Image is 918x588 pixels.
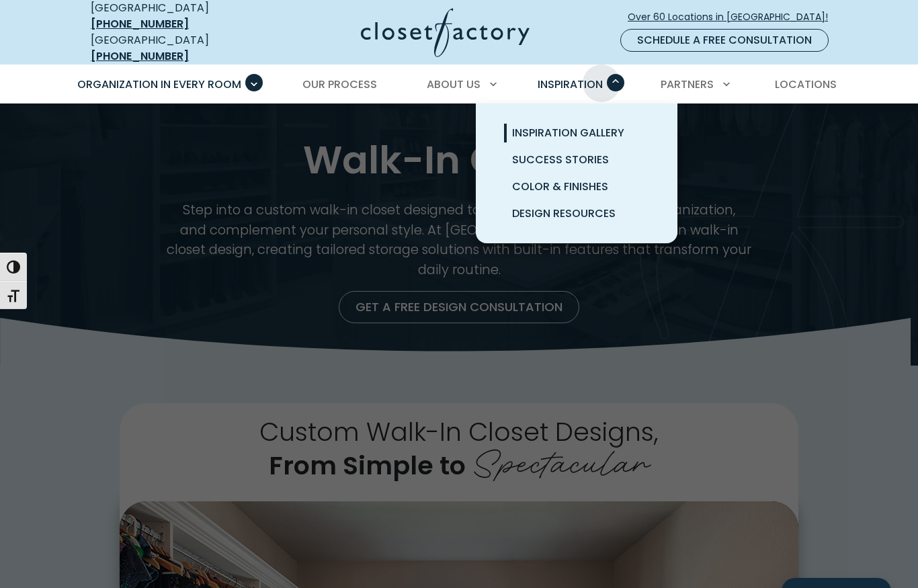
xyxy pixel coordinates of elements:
span: Over 60 Locations in [GEOGRAPHIC_DATA]! [628,10,839,24]
span: Organization in Every Room [77,77,241,92]
span: Our Process [302,77,377,92]
span: Locations [775,77,837,92]
div: [GEOGRAPHIC_DATA] [91,32,255,65]
span: Inspiration Gallery [512,125,624,140]
a: [PHONE_NUMBER] [91,48,189,64]
span: Inspiration [538,77,603,92]
a: Over 60 Locations in [GEOGRAPHIC_DATA]! [627,5,839,29]
span: Design Resources [512,206,616,221]
span: Success Stories [512,152,609,167]
ul: Inspiration submenu [476,103,677,243]
a: Schedule a Free Consultation [620,29,829,52]
span: About Us [427,77,481,92]
img: Closet Factory Logo [361,8,530,57]
span: Partners [661,77,714,92]
a: [PHONE_NUMBER] [91,16,189,32]
span: Color & Finishes [512,179,608,194]
nav: Primary Menu [68,66,850,103]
